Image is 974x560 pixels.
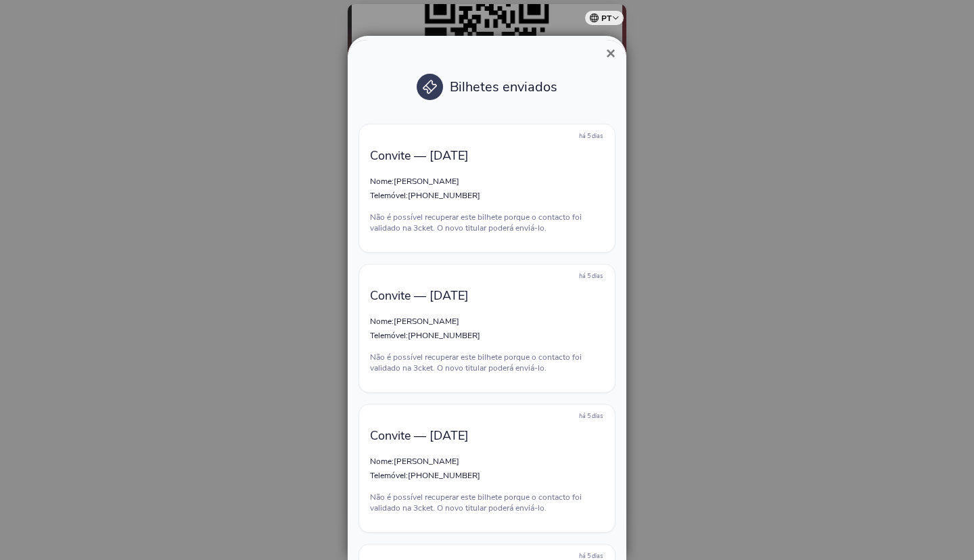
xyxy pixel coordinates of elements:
[370,427,604,444] p: Convite — [DATE]
[579,132,603,140] span: há 5 dias
[579,412,603,420] span: há 5 dias
[370,330,604,341] p: Telemóvel:
[408,330,480,341] span: [PHONE_NUMBER]
[394,456,459,467] span: [PERSON_NAME]
[579,272,603,280] span: há 5 dias
[450,78,557,96] span: Bilhetes enviados
[394,176,459,187] span: [PERSON_NAME]
[370,470,604,481] p: Telemóvel:
[370,316,604,327] p: Nome:
[408,190,480,201] span: [PHONE_NUMBER]
[370,492,604,513] p: Não é possível recuperar este bilhete porque o contacto foi validado na 3cket. O novo titular pod...
[370,190,604,201] p: Telemóvel:
[408,470,480,481] span: [PHONE_NUMBER]
[579,552,603,560] span: há 5 dias
[370,456,604,467] p: Nome:
[394,316,459,327] span: [PERSON_NAME]
[370,176,604,187] p: Nome:
[370,147,604,164] p: Convite — [DATE]
[370,352,604,373] p: Não é possível recuperar este bilhete porque o contacto foi validado na 3cket. O novo titular pod...
[370,212,604,233] p: Não é possível recuperar este bilhete porque o contacto foi validado na 3cket. O novo titular pod...
[370,287,604,304] p: Convite — [DATE]
[606,44,616,62] span: ×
